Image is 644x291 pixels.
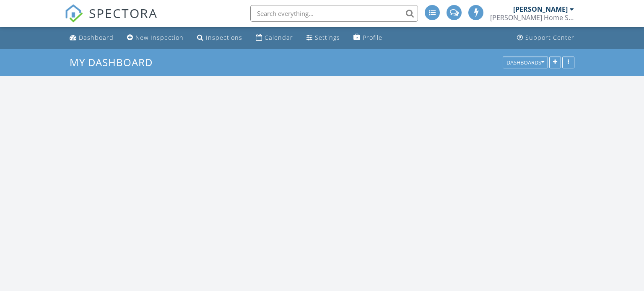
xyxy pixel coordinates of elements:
a: Dashboard [66,30,117,46]
div: Support Center [525,33,574,41]
div: Calendar [265,33,293,41]
div: Settings [315,33,340,41]
a: Inspections [194,30,246,46]
img: The Best Home Inspection Software - Spectora [65,4,83,23]
button: Dashboards [503,57,548,68]
a: Settings [303,30,343,46]
span: SPECTORA [89,4,158,22]
a: Calendar [252,30,296,46]
div: Dashboards [506,59,544,65]
input: Search everything... [250,5,418,22]
div: [PERSON_NAME] [513,5,568,13]
div: Profile [363,33,382,41]
div: Dashboard [79,33,114,41]
div: Inspections [206,33,242,41]
a: Support Center [514,30,578,46]
div: New Inspection [135,33,184,41]
a: My Dashboard [70,55,160,69]
a: New Inspection [124,30,187,46]
a: Profile [350,30,386,46]
a: SPECTORA [65,11,158,29]
div: Scott Home Services, LLC [490,13,574,22]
